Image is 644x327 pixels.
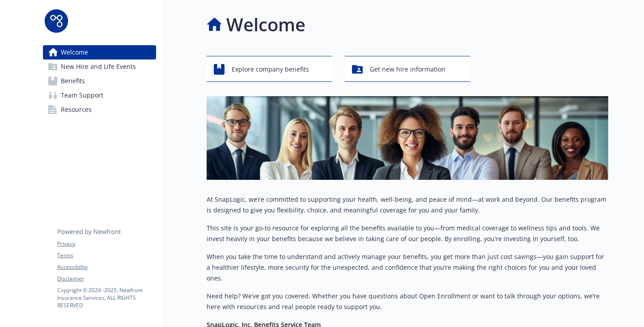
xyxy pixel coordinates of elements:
p: Need help? We’ve got you covered. Whether you have questions about Open Enrollment or want to tal... [207,291,608,312]
span: Get new hire information [370,61,445,78]
a: New Hire and Life Events [43,59,156,74]
a: Resources [43,102,156,117]
h1: Welcome [226,11,305,38]
p: At SnapLogic, we’re committed to supporting your health, well-being, and peace of mind—at work an... [207,194,608,216]
a: Privacy [57,240,156,248]
p: When you take the time to understand and actively manage your benefits, you get more than just co... [207,251,608,284]
span: Team Support [61,88,103,102]
a: Benefits [43,74,156,88]
span: Explore company benefits [232,61,309,78]
p: Copyright © 2024 - 2025 , Newfront Insurance Services, ALL RIGHTS RESERVED [57,286,156,309]
a: Accessibility [57,263,156,271]
img: overview page banner [207,96,608,180]
p: This site is your go-to resource for exploring all the benefits available to you—from medical cov... [207,223,608,244]
button: Get new hire information [345,56,470,82]
a: Welcome [43,45,156,59]
span: Welcome [61,45,88,59]
span: New Hire and Life Events [61,59,136,74]
button: Explore company benefits [207,56,332,82]
a: Disclaimer [57,275,156,283]
span: Benefits [61,74,85,88]
a: Team Support [43,88,156,102]
span: Resources [61,102,92,117]
a: Terms [57,251,156,259]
